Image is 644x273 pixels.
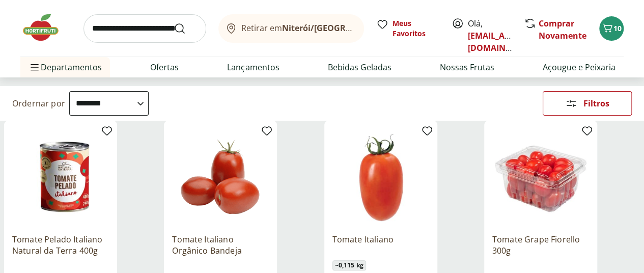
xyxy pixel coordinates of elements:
svg: Abrir Filtros [565,97,577,110]
input: search [83,14,206,43]
span: ~ 0,115 kg [332,260,366,270]
img: Tomate Italiano Orgânico Bandeja [172,129,269,226]
a: Meus Favoritos [376,18,439,39]
a: Bebidas Geladas [328,61,391,73]
span: Filtros [583,99,609,107]
a: [EMAIL_ADDRESS][DOMAIN_NAME] [468,30,539,53]
button: Carrinho [599,16,624,41]
a: Comprar Novamente [539,18,586,41]
button: Retirar emNiterói/[GEOGRAPHIC_DATA] [218,14,364,43]
span: Departamentos [29,55,102,79]
span: Retirar em [241,23,354,33]
a: Tomate Pelado Italiano Natural da Terra 400g [12,234,109,256]
span: Meus Favoritos [393,18,439,39]
a: Ofertas [150,61,179,73]
img: Hortifruti [20,12,71,43]
button: Submit Search [174,22,198,35]
a: Tomate Italiano [332,234,429,256]
span: 10 [613,23,622,33]
a: Lançamentos [227,61,279,73]
span: Olá, [468,17,513,54]
label: Ordernar por [12,98,65,109]
button: Filtros [543,91,632,116]
a: Açougue e Peixaria [543,61,615,73]
img: Tomate Grape Fiorello 300g [492,129,589,226]
a: Tomate Italiano Orgânico Bandeja [172,234,269,256]
a: Nossas Frutas [440,61,494,73]
img: Tomate Pelado Italiano Natural da Terra 400g [12,129,109,226]
button: Menu [29,55,41,79]
a: Tomate Grape Fiorello 300g [492,234,589,256]
img: Tomate Italiano [332,129,429,226]
b: Niterói/[GEOGRAPHIC_DATA] [282,22,398,34]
